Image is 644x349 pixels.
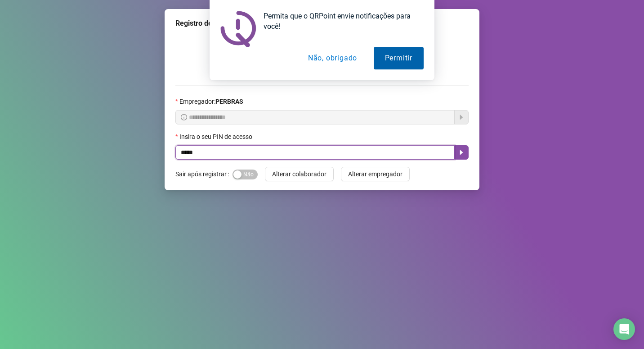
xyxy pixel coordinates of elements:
[348,169,402,179] span: Alterar empregador
[175,167,233,181] label: Sair após registrar
[256,11,424,32] div: Permita que o QRPoint envie notificações para você!
[265,167,334,181] button: Alterar colaborador
[272,169,326,179] span: Alterar colaborador
[215,98,243,105] strong: PERBRAS
[181,114,187,120] span: info-circle
[297,47,368,69] button: Não, obrigado
[458,149,465,156] span: caret-right
[179,96,243,106] span: Empregador :
[374,47,424,69] button: Permitir
[613,318,635,340] div: Open Intercom Messenger
[220,11,256,47] img: notification icon
[341,167,410,181] button: Alterar empregador
[175,132,258,142] label: Insira o seu PIN de acesso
